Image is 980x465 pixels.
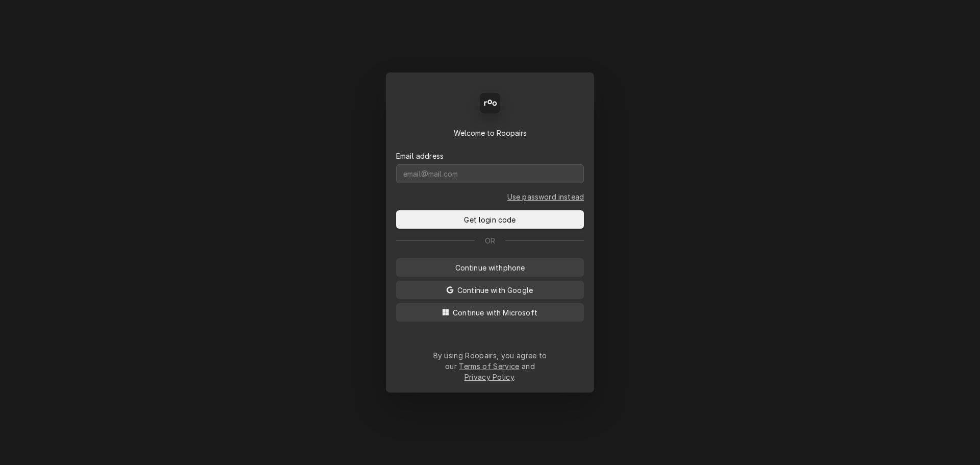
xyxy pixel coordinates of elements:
[507,191,584,202] a: Go to Email and password form
[396,151,444,161] label: Email address
[455,285,535,296] span: Continue with Google
[459,362,519,371] a: Terms of Service
[396,164,584,183] input: email@mail.com
[451,307,540,318] span: Continue with Microsoft
[433,350,547,382] div: By using Roopairs, you agree to our and .
[396,235,584,246] div: Or
[396,303,584,322] button: Continue with Microsoft
[396,128,584,138] div: Welcome to Roopairs
[396,210,584,229] button: Get login code
[464,373,514,381] a: Privacy Policy
[462,214,518,225] span: Get login code
[453,262,527,273] span: Continue with phone
[396,281,584,299] button: Continue with Google
[396,258,584,277] button: Continue withphone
